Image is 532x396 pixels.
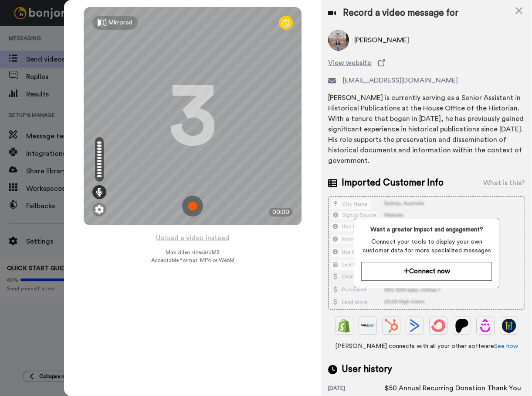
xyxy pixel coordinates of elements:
[20,26,34,40] img: Profile image for James
[384,319,398,333] img: Hubspot
[182,196,203,217] img: ic_record_start.svg
[153,232,232,244] button: Upload a video instead
[337,319,351,333] img: Shopify
[269,208,293,217] div: 00:00
[494,343,518,349] a: See how
[328,342,525,351] span: [PERSON_NAME] connects with all your other software
[328,93,525,166] div: [PERSON_NAME] is currently serving as a Senior Assistant in Historical Publications at the House ...
[361,225,492,234] span: Want a greater impact and engagement?
[342,176,444,189] span: Imported Customer Info
[13,18,161,47] div: message notification from James, 19m ago. Hi Liz, ​ Boost your Bonjoro view rate with this handy ...
[343,75,458,86] span: [EMAIL_ADDRESS][DOMAIN_NAME]
[38,25,150,34] p: Hi [PERSON_NAME], ​ Boost your Bonjoro view rate with this handy guide. Make sure your sending ad...
[361,319,375,333] img: Ontraport
[361,262,492,281] button: Connect now
[408,319,422,333] img: ActiveCampaign
[151,257,234,264] span: Acceptable format: MP4 or WebM
[166,249,220,256] span: Max video size: 500 MB
[328,58,525,68] a: View website
[328,58,371,68] span: View website
[169,83,217,149] div: 3
[483,178,525,188] div: What is this?
[361,238,492,255] span: Connect your tools to display your own customer data for more specialized messages
[342,363,392,376] span: User history
[455,319,469,333] img: Patreon
[431,319,445,333] img: ConvertKit
[478,319,492,333] img: Drip
[328,385,385,393] div: [DATE]
[385,383,521,393] div: $50 Annual Recurring Donation Thank You
[502,319,516,333] img: GoHighLevel
[38,34,150,41] p: Message from James, sent 19m ago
